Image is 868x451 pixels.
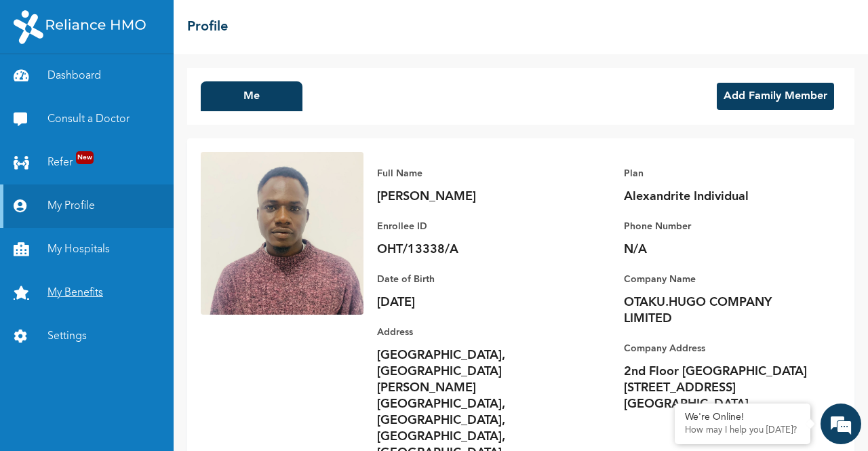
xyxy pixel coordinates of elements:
[76,151,94,164] span: New
[71,76,228,94] div: Chat with us now
[377,241,567,258] p: OHT/13338/A
[685,425,800,436] p: How may I help you today?
[624,165,814,182] p: Plan
[187,17,228,37] h2: Profile
[377,218,567,235] p: Enrollee ID
[7,404,133,413] span: Conversation
[717,83,834,110] button: Add Family Member
[624,340,814,357] p: Company Address
[624,271,814,288] p: Company Name
[624,189,814,205] p: Alexandrite Individual
[624,294,814,327] p: OTAKU.HUGO COMPANY LIMITED
[624,218,814,235] p: Phone Number
[79,152,187,289] span: We're online!
[377,189,567,205] p: [PERSON_NAME]
[377,324,567,340] p: Address
[624,364,814,412] p: 2nd Floor [GEOGRAPHIC_DATA][STREET_ADDRESS][GEOGRAPHIC_DATA]
[377,165,567,182] p: Full Name
[624,241,814,258] p: N/A
[25,68,55,102] img: d_794563401_company_1708531726252_794563401
[7,332,258,380] textarea: Type your message and hit 'Enter'
[222,7,255,39] div: Minimize live chat window
[201,152,363,315] img: Enrollee
[201,81,302,111] button: Me
[377,271,567,288] p: Date of Birth
[133,380,259,422] div: FAQs
[685,412,800,423] div: We're Online!
[377,294,567,311] p: [DATE]
[14,10,146,44] img: RelianceHMO's Logo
